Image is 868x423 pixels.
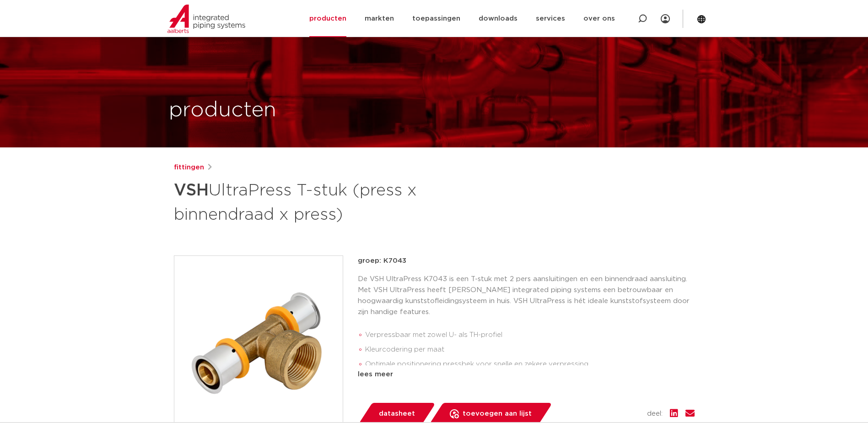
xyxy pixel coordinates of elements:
li: Kleurcodering per maat [365,342,695,357]
h1: producten [169,96,276,125]
li: Verpressbaar met zowel U- als TH-profiel [365,328,695,342]
strong: VSH [174,182,209,199]
div: lees meer [358,369,695,380]
a: fittingen [174,162,204,173]
p: groep: K7043 [358,255,695,266]
span: deel: [647,408,663,419]
span: datasheet [379,407,415,421]
h1: UltraPress T-stuk (press x binnendraad x press) [174,177,518,226]
p: De VSH UltraPress K7043 is een T-stuk met 2 pers aansluitingen en een binnendraad aansluiting. Me... [358,274,695,318]
li: Optimale positionering pressbek voor snelle en zekere verpressing [365,357,695,372]
span: toevoegen aan lijst [463,407,532,421]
